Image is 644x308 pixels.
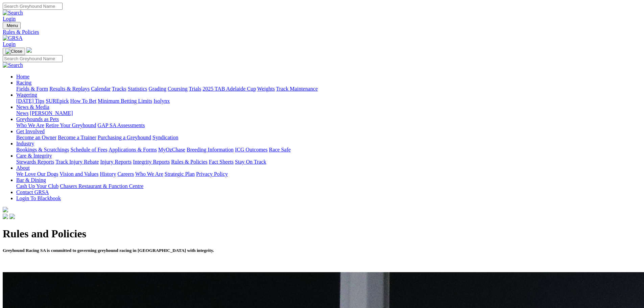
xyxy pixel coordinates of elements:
[16,110,641,116] div: News & Media
[16,135,56,140] a: Become an Owner
[153,98,170,104] a: Isolynx
[100,171,116,177] a: History
[16,141,34,146] a: Industry
[196,171,228,177] a: Privacy Policy
[235,159,266,165] a: Stay On Track
[3,214,8,219] img: facebook.svg
[16,80,31,86] a: Racing
[171,159,208,165] a: Rules & Policies
[46,98,69,104] a: SUREpick
[3,29,641,35] a: Rules & Policies
[3,48,25,55] button: Toggle navigation
[3,207,8,212] img: logo-grsa-white.png
[16,147,69,152] a: Bookings & Scratchings
[3,55,63,62] input: Search
[16,153,52,159] a: Care & Integrity
[3,16,16,22] a: Login
[16,147,641,153] div: Industry
[9,214,15,219] img: twitter.svg
[189,86,201,92] a: Trials
[16,189,49,195] a: Contact GRSA
[5,49,22,54] img: Close
[109,147,157,152] a: Applications & Forms
[149,86,166,92] a: Grading
[276,86,318,92] a: Track Maintenance
[257,86,275,92] a: Weights
[16,110,28,116] a: News
[70,98,97,104] a: How To Bet
[16,98,641,104] div: Wagering
[3,228,641,240] h1: Rules and Policies
[16,165,30,171] a: About
[16,74,29,79] a: Home
[152,135,178,140] a: Syndication
[16,135,641,141] div: Get Involved
[16,116,59,122] a: Greyhounds as Pets
[16,122,641,128] div: Greyhounds as Pets
[16,122,44,128] a: Who We Are
[16,177,46,183] a: Bar & Dining
[269,147,290,152] a: Race Safe
[98,98,152,104] a: Minimum Betting Limits
[16,128,45,134] a: Get Involved
[16,183,641,189] div: Bar & Dining
[16,171,641,177] div: About
[3,10,23,16] img: Search
[235,147,267,152] a: ICG Outcomes
[158,147,185,152] a: MyOzChase
[98,122,145,128] a: GAP SA Assessments
[16,86,641,92] div: Racing
[91,86,111,92] a: Calendar
[55,159,99,165] a: Track Injury Rebate
[209,159,234,165] a: Fact Sheets
[59,171,98,177] a: Vision and Values
[202,86,256,92] a: 2025 TAB Adelaide Cup
[135,171,163,177] a: Who We Are
[100,159,132,165] a: Injury Reports
[70,147,107,152] a: Schedule of Fees
[3,62,23,68] img: Search
[16,159,641,165] div: Care & Integrity
[16,104,49,110] a: News & Media
[3,41,16,47] a: Login
[128,86,147,92] a: Statistics
[58,135,96,140] a: Become a Trainer
[133,159,170,165] a: Integrity Reports
[60,183,143,189] a: Chasers Restaurant & Function Centre
[16,92,37,98] a: Wagering
[187,147,234,152] a: Breeding Information
[98,135,151,140] a: Purchasing a Greyhound
[117,171,134,177] a: Careers
[26,47,32,53] img: logo-grsa-white.png
[16,86,48,92] a: Fields & Form
[46,122,96,128] a: Retire Your Greyhound
[3,3,63,10] input: Search
[49,86,90,92] a: Results & Replays
[16,159,54,165] a: Stewards Reports
[16,195,61,201] a: Login To Blackbook
[168,86,188,92] a: Coursing
[3,35,23,41] img: GRSA
[16,171,58,177] a: We Love Our Dogs
[16,98,44,104] a: [DATE] Tips
[16,183,58,189] a: Cash Up Your Club
[3,248,641,253] h5: Greyhound Racing SA is committed to governing greyhound racing in [GEOGRAPHIC_DATA] with integrity.
[30,110,73,116] a: [PERSON_NAME]
[165,171,195,177] a: Strategic Plan
[112,86,126,92] a: Tracks
[7,23,18,28] span: Menu
[3,22,21,29] button: Toggle navigation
